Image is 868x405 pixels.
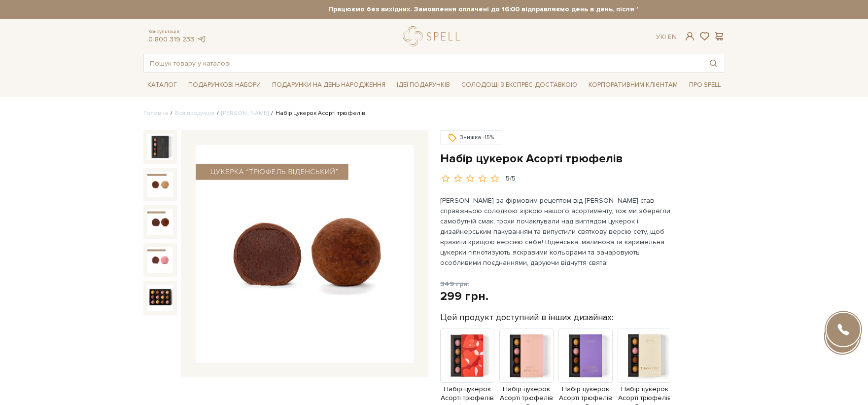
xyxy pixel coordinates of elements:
[440,195,671,268] p: [PERSON_NAME] за фірмовим рецептом від [PERSON_NAME] став справжньою солодкою зіркою нашого асорт...
[184,77,265,93] span: Подарункові набори
[196,145,414,363] img: Набір цукерок Асорті трюфелів
[656,33,677,41] div: Ук
[685,77,725,93] span: Про Spell
[231,5,812,14] strong: Працюємо без вихідних. Замовлення оплачені до 16:00 відправляємо день в день, після 16:00 - насту...
[269,109,365,118] li: Набір цукерок Асорті трюфелів
[147,134,173,160] img: Набір цукерок Асорті трюфелів
[148,35,194,43] a: 0 800 319 233
[440,151,725,166] h1: Набір цукерок Асорті трюфелів
[175,110,214,117] a: Вся продукція
[147,209,173,235] img: Набір цукерок Асорті трюфелів
[197,35,207,43] a: telegram
[147,172,173,197] img: Набір цукерок Асорті трюфелів
[268,77,389,93] span: Подарунки на День народження
[585,76,682,93] a: Корпоративним клієнтам
[221,110,269,117] a: [PERSON_NAME]
[440,312,613,323] label: Цей продукт доступний в інших дизайнах:
[499,329,554,383] img: Продукт
[440,329,494,383] img: Продукт
[702,54,725,72] button: Пошук товару у каталозі
[618,329,672,383] img: Продукт
[457,76,581,93] a: Солодощі з експрес-доставкою
[144,54,702,72] input: Пошук товару у каталозі
[506,174,516,184] div: 5/5
[143,110,168,117] a: Головна
[668,33,677,41] a: En
[558,329,613,383] img: Продукт
[147,247,173,273] img: Набір цукерок Асорті трюфелів
[664,33,666,41] span: |
[147,285,173,310] img: Набір цукерок Асорті трюфелів
[148,29,207,35] span: Консультація:
[403,26,464,46] a: logo
[440,130,502,145] div: Знижка -15%
[440,280,469,288] span: 349 грн.
[143,77,181,93] span: Каталог
[393,77,454,93] span: Ідеї подарунків
[440,289,488,304] div: 299 грн.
